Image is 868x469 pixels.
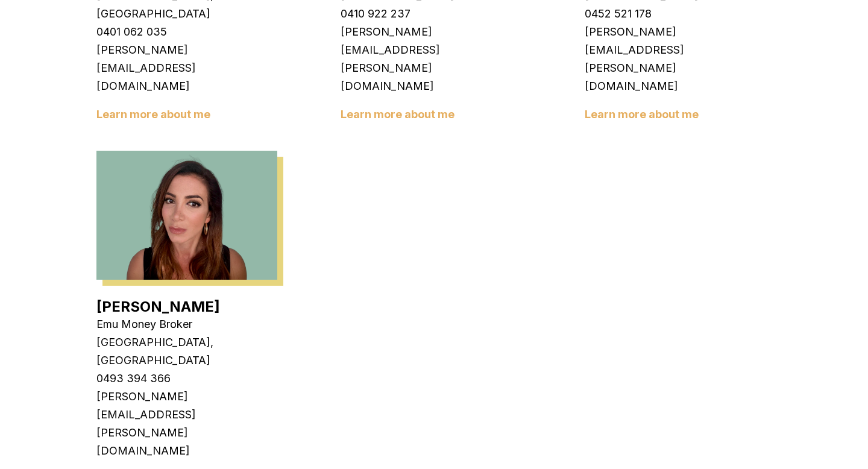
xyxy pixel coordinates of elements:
p: 0410 922 237 [341,5,521,23]
p: Emu Money Broker [96,315,277,333]
p: 0493 394 366 [96,370,277,388]
p: [PERSON_NAME][EMAIL_ADDRESS][PERSON_NAME][DOMAIN_NAME] [96,388,277,460]
p: [GEOGRAPHIC_DATA], [GEOGRAPHIC_DATA] [96,333,277,370]
img: Laura La Micela [96,151,277,280]
a: Learn more about me [96,108,210,121]
p: [PERSON_NAME][EMAIL_ADDRESS][PERSON_NAME][DOMAIN_NAME] [341,23,521,95]
p: 0452 521 178 [585,5,766,23]
p: [PERSON_NAME][EMAIL_ADDRESS][PERSON_NAME][DOMAIN_NAME] [585,23,766,95]
a: Learn more about me [585,108,699,121]
a: [PERSON_NAME] [96,298,220,315]
p: [PERSON_NAME][EMAIL_ADDRESS][DOMAIN_NAME] [96,41,277,95]
p: 0401 062 035 [96,23,277,41]
a: Learn more about me [341,108,454,121]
